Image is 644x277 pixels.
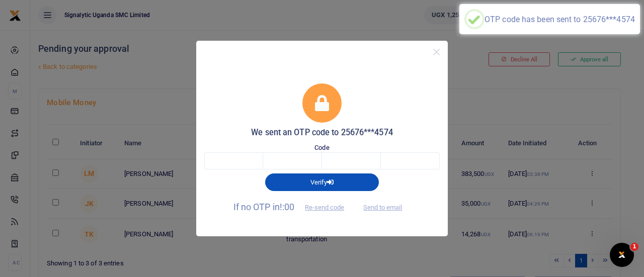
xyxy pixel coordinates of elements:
[204,128,440,138] h5: We sent an OTP code to 25676***4574
[233,202,353,212] span: If no OTP in
[630,243,638,251] span: 1
[429,45,444,59] button: Close
[314,143,329,153] label: Code
[265,173,379,191] button: Verify
[610,243,634,267] iframe: Intercom live chat
[280,202,294,212] span: !:00
[485,15,635,24] div: OTP code has been sent to 25676***4574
